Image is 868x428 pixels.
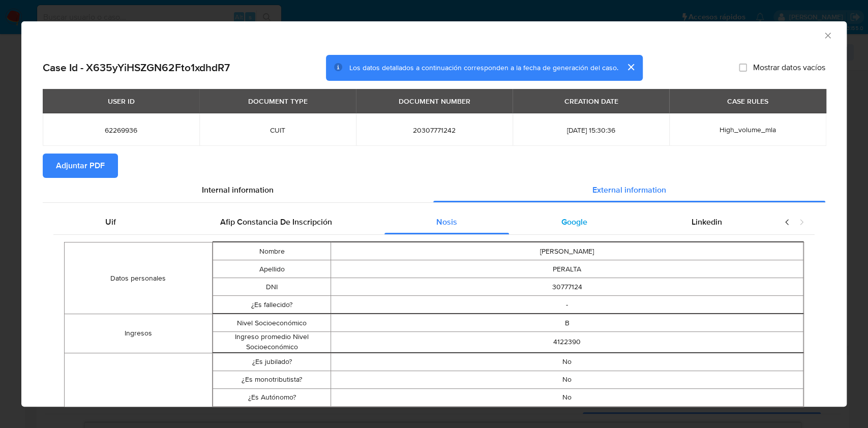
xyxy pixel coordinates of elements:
span: Afip Constancia De Inscripción [220,216,332,228]
td: DNI [213,278,331,296]
td: Nombre [213,242,331,260]
button: Adjuntar PDF [43,154,118,178]
td: ¿Es empleado doméstico? [213,406,331,424]
td: No [331,388,803,406]
span: Linkedin [692,216,722,228]
td: 4122390 [331,332,803,352]
div: DOCUMENT NUMBER [393,93,476,110]
span: High_volume_mla [720,125,776,135]
td: B [331,314,803,332]
span: Los datos detallados a continuación corresponden a la fecha de generación del caso. [349,63,618,73]
td: PERALTA [331,260,803,278]
td: ¿Es monotributista? [213,371,331,388]
td: 30777124 [331,278,803,296]
span: Mostrar datos vacíos [753,63,825,73]
td: ¿Es jubilado? [213,353,331,371]
span: Google [561,216,587,228]
input: Mostrar datos vacíos [739,64,747,72]
h2: Case Id - X635yYiHSZGN62Fto1xdhdR7 [43,61,230,74]
td: No [331,406,803,424]
button: Cerrar ventana [823,30,832,40]
span: 20307771242 [368,126,500,135]
button: cerrar [618,55,643,79]
td: Nivel Socioeconómico [213,314,331,332]
span: Uif [105,216,116,228]
div: CASE RULES [721,93,774,110]
span: External information [592,184,666,196]
td: No [331,371,803,388]
div: DOCUMENT TYPE [242,93,314,110]
td: Apellido [213,260,331,278]
div: CREATION DATE [558,93,624,110]
span: Internal information [202,184,274,196]
div: Detailed external info [53,210,774,234]
td: Datos personales [65,242,213,314]
td: ¿Es fallecido? [213,296,331,314]
td: Ingreso promedio Nivel Socioeconómico [213,332,331,352]
div: USER ID [102,93,141,110]
span: Adjuntar PDF [56,155,105,177]
td: ¿Es Autónomo? [213,388,331,406]
span: CUIT [212,126,344,135]
span: 62269936 [55,126,187,135]
div: Detailed info [43,178,825,202]
td: - [331,296,803,314]
span: Nosis [436,216,457,228]
td: Ingresos [65,314,213,353]
div: closure-recommendation-modal [21,21,847,407]
td: [PERSON_NAME] [331,242,803,260]
span: [DATE] 15:30:36 [525,126,657,135]
td: No [331,353,803,371]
